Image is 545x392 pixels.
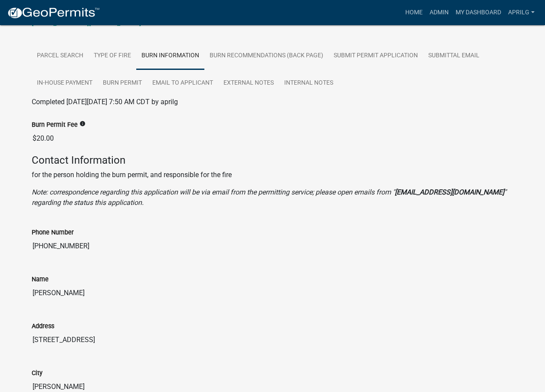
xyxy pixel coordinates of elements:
i: Note: correspondence regarding this application will be via email from the permitting service; pl... [32,188,506,207]
label: Name [32,277,49,283]
i: info [79,121,85,127]
a: [EMAIL_ADDRESS][DOMAIN_NAME] [32,19,141,27]
label: Address [32,323,54,329]
a: aprilg [505,4,538,21]
a: Burn Permit [98,69,147,97]
a: External Notes [218,69,279,97]
a: Internal Notes [279,69,338,97]
a: Home [402,4,426,21]
a: In-House Payment [32,69,98,97]
strong: [EMAIL_ADDRESS][DOMAIN_NAME] [395,188,504,196]
a: Burn Recommendations (Back Page) [204,42,328,70]
h4: Contact Information [32,154,513,167]
label: Phone Number [32,230,74,236]
a: My Dashboard [452,4,505,21]
a: Parcel search [32,42,89,70]
a: Submit Permit Application [328,42,423,70]
a: Type Of Fire [89,42,136,70]
a: Admin [426,4,452,21]
a: Email to Applicant [147,69,218,97]
a: Burn Information [136,42,204,70]
a: Submittal Email [423,42,485,70]
label: City [32,370,43,376]
label: Burn Permit Fee [32,122,78,128]
p: for the person holding the burn permit, and responsible for the fire [32,170,513,180]
span: Completed [DATE][DATE] 7:50 AM CDT by aprilg [32,98,178,106]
